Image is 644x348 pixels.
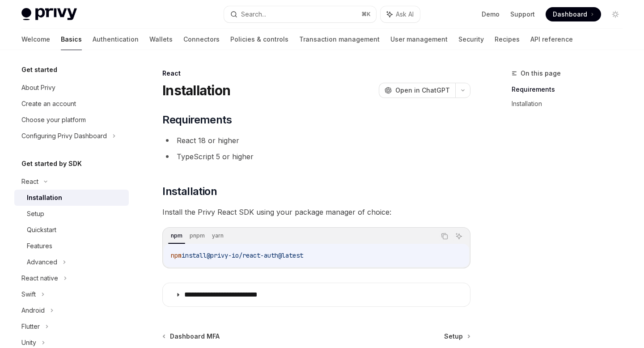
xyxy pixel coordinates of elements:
[495,29,520,50] a: Recipes
[458,29,484,50] a: Security
[546,7,601,21] a: Dashboard
[14,112,129,128] a: Choose your platform
[512,82,630,97] a: Requirements
[21,8,77,21] img: light logo
[93,29,139,50] a: Authentication
[530,29,573,50] a: API reference
[21,29,50,50] a: Welcome
[608,7,623,21] button: Toggle dark mode
[21,82,55,93] div: About Privy
[224,6,376,22] button: Search...⌘K
[21,337,36,348] div: Unity
[162,134,470,147] li: React 18 or higher
[27,257,57,267] div: Advanced
[21,64,57,75] h5: Get started
[453,230,465,242] button: Ask AI
[21,305,45,316] div: Android
[21,176,38,187] div: React
[381,6,420,22] button: Ask AI
[182,251,207,259] span: install
[21,273,58,284] div: React native
[21,98,76,109] div: Create an account
[149,29,173,50] a: Wallets
[162,113,232,127] span: Requirements
[162,150,470,163] li: TypeScript 5 or higher
[162,69,470,78] div: React
[14,222,129,238] a: Quickstart
[162,184,217,199] span: Installation
[512,97,630,111] a: Installation
[21,321,40,332] div: Flutter
[168,230,185,241] div: npm
[162,206,470,218] span: Install the Privy React SDK using your package manager of choice:
[361,11,371,18] span: ⌘ K
[390,29,448,50] a: User management
[209,230,226,241] div: yarn
[27,241,52,251] div: Features
[379,83,455,98] button: Open in ChatGPT
[170,332,220,341] span: Dashboard MFA
[207,251,303,259] span: @privy-io/react-auth@latest
[230,29,288,50] a: Policies & controls
[553,10,587,19] span: Dashboard
[241,9,266,20] div: Search...
[439,230,450,242] button: Copy the contents from the code block
[21,115,86,125] div: Choose your platform
[27,225,56,235] div: Quickstart
[395,86,450,95] span: Open in ChatGPT
[21,289,36,300] div: Swift
[299,29,380,50] a: Transaction management
[27,208,44,219] div: Setup
[14,190,129,206] a: Installation
[61,29,82,50] a: Basics
[396,10,414,19] span: Ask AI
[187,230,208,241] div: pnpm
[444,332,463,341] span: Setup
[14,238,129,254] a: Features
[21,158,82,169] h5: Get started by SDK
[14,206,129,222] a: Setup
[482,10,500,19] a: Demo
[444,332,470,341] a: Setup
[183,29,220,50] a: Connectors
[163,332,220,341] a: Dashboard MFA
[510,10,535,19] a: Support
[171,251,182,259] span: npm
[14,96,129,112] a: Create an account
[14,80,129,96] a: About Privy
[21,131,107,141] div: Configuring Privy Dashboard
[162,82,230,98] h1: Installation
[521,68,561,79] span: On this page
[27,192,62,203] div: Installation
